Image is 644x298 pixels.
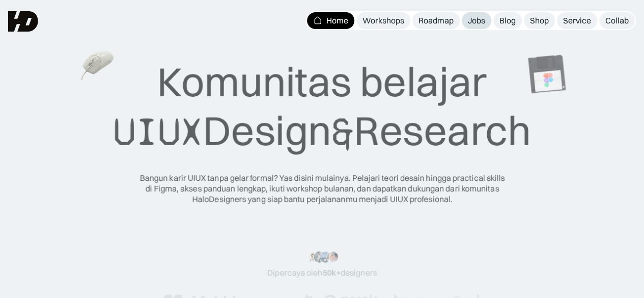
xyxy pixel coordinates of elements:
[362,15,404,26] div: Workshops
[331,107,354,156] span: &
[307,12,354,29] a: Home
[530,15,549,26] div: Shop
[139,173,506,204] div: Bangun karir UIUX tanpa gelar formal? Yas disini mulainya. Pelajari teori desain hingga practical...
[468,15,485,26] div: Jobs
[113,107,203,156] span: UIUX
[113,57,531,156] div: Komunitas belajar Design Research
[557,12,597,29] a: Service
[356,12,410,29] a: Workshops
[493,12,522,29] a: Blog
[563,15,591,26] div: Service
[499,15,516,26] div: Blog
[599,12,635,29] a: Collab
[267,267,377,278] div: Dipercaya oleh designers
[326,15,348,26] div: Home
[418,15,454,26] div: Roadmap
[412,12,460,29] a: Roadmap
[524,12,555,29] a: Shop
[322,267,341,278] span: 50k+
[462,12,491,29] a: Jobs
[605,15,629,26] div: Collab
